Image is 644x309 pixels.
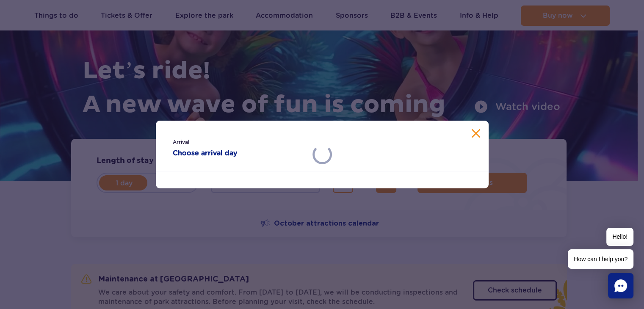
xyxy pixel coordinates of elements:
span: How can I help you? [568,249,633,269]
div: Chat [608,273,633,298]
span: Arrival [173,138,305,146]
button: Close calendar [472,129,480,138]
strong: Choose arrival day [173,148,305,158]
span: Hello! [606,228,633,246]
